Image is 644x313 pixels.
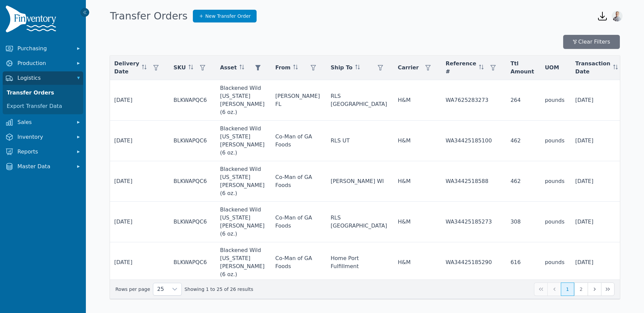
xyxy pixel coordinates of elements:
[588,283,601,296] button: Next Page
[3,116,83,129] button: Sales
[109,242,168,283] td: [DATE]
[270,80,325,121] td: [PERSON_NAME] FL
[325,161,392,202] td: [PERSON_NAME] WI
[539,242,570,283] td: pounds
[270,202,325,242] td: Co-Man of GA Foods
[563,35,620,49] button: Clear Filters
[392,242,440,283] td: H&M
[215,242,270,283] td: Blackened Wild [US_STATE] [PERSON_NAME] (6 oz.)
[392,202,440,242] td: H&M
[325,121,392,161] td: RLS UT
[325,242,392,283] td: Home Port Fulfillment
[270,121,325,161] td: Co-Man of GA Foods
[114,60,140,76] span: Delivery Date
[109,121,168,161] td: [DATE]
[220,64,237,72] span: Asset
[270,242,325,283] td: Co-Man of GA Foods
[275,64,290,72] span: From
[545,64,559,72] span: UOM
[17,59,71,67] span: Production
[445,60,476,76] span: Reference #
[505,161,539,202] td: 462
[193,10,257,22] a: New Transfer Order
[3,71,83,85] button: Logistics
[612,11,623,21] img: Joshua Benton
[215,121,270,161] td: Blackened Wild [US_STATE] [PERSON_NAME] (6 oz.)
[17,45,71,53] span: Purchasing
[574,283,588,296] button: Page 2
[392,80,440,121] td: H&M
[5,5,59,35] img: Finventory
[168,80,215,121] td: BLKWAPQC6
[3,42,83,55] button: Purchasing
[17,74,71,82] span: Logistics
[17,133,71,141] span: Inventory
[168,242,215,283] td: BLKWAPQC6
[511,60,534,76] span: Ttl Amount
[539,202,570,242] td: pounds
[539,161,570,202] td: pounds
[173,64,186,72] span: SKU
[17,148,71,156] span: Reports
[3,145,83,159] button: Reports
[270,161,325,202] td: Co-Man of GA Foods
[440,202,505,242] td: WA34425185273
[505,121,539,161] td: 462
[392,161,440,202] td: H&M
[109,161,168,202] td: [DATE]
[215,80,270,121] td: Blackened Wild [US_STATE] [PERSON_NAME] (6 oz.)
[325,202,392,242] td: RLS [GEOGRAPHIC_DATA]
[17,163,71,171] span: Master Data
[440,80,505,121] td: WA7625283273
[539,121,570,161] td: pounds
[4,100,82,113] a: Export Transfer Data
[215,202,270,242] td: Blackened Wild [US_STATE] [PERSON_NAME] (6 oz.)
[4,86,82,100] a: Transfer Orders
[570,242,639,283] td: [DATE]
[17,118,71,126] span: Sales
[168,161,215,202] td: BLKWAPQC6
[398,64,419,72] span: Carrier
[325,80,392,121] td: RLS [GEOGRAPHIC_DATA]
[575,60,610,76] span: Transaction Date
[561,283,574,296] button: Page 1
[168,121,215,161] td: BLKWAPQC6
[110,10,187,22] h1: Transfer Orders
[570,161,639,202] td: [DATE]
[440,161,505,202] td: WA3442518588
[3,130,83,144] button: Inventory
[570,80,639,121] td: [DATE]
[505,202,539,242] td: 308
[205,13,251,19] span: New Transfer Order
[505,242,539,283] td: 616
[3,160,83,173] button: Master Data
[331,64,353,72] span: Ship To
[392,121,440,161] td: H&M
[3,57,83,70] button: Production
[168,202,215,242] td: BLKWAPQC6
[184,286,253,293] span: Showing 1 to 25 of 26 results
[440,121,505,161] td: WA34425185100
[505,80,539,121] td: 264
[570,202,639,242] td: [DATE]
[153,283,168,295] span: Rows per page
[215,161,270,202] td: Blackened Wild [US_STATE] [PERSON_NAME] (6 oz.)
[601,283,614,296] button: Last Page
[109,202,168,242] td: [DATE]
[440,242,505,283] td: WA34425185290
[109,80,168,121] td: [DATE]
[539,80,570,121] td: pounds
[570,121,639,161] td: [DATE]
